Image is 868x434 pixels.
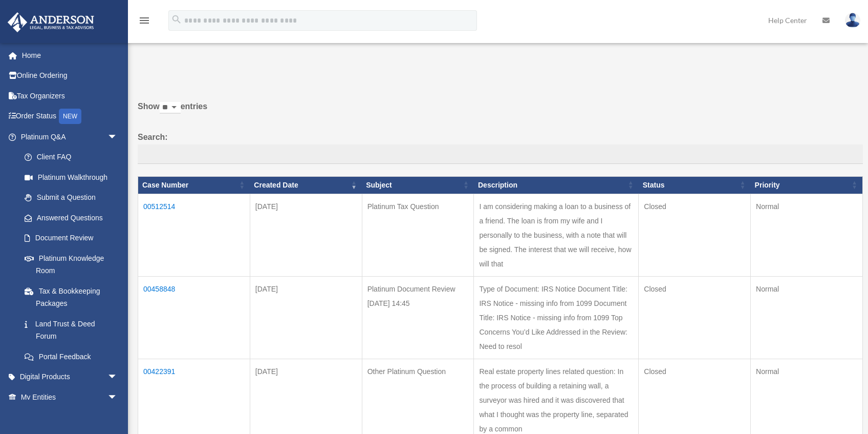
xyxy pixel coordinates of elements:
[250,176,362,194] th: Created Date: activate to sort column ascending
[7,367,133,387] a: Digital Productsarrow_drop_down
[107,367,128,388] span: arrow_drop_down
[14,147,128,168] a: Client FAQ
[14,248,128,281] a: Platinum Knowledge Room
[639,194,751,276] td: Closed
[474,176,639,194] th: Description: activate to sort column ascending
[7,86,133,106] a: Tax Organizers
[138,144,863,164] input: Search:
[7,106,133,127] a: Order StatusNEW
[639,276,751,359] td: Closed
[14,167,128,188] a: Platinum Walkthrough
[138,18,150,27] a: menu
[474,194,639,276] td: I am considering making a loan to a business of a friend. The loan is from my wife and I personal...
[845,13,860,28] img: User Pic
[7,127,128,147] a: Platinum Q&Aarrow_drop_down
[14,346,128,367] a: Portal Feedback
[751,276,863,359] td: Normal
[639,176,751,194] th: Status: activate to sort column ascending
[138,14,150,27] i: menu
[138,176,250,194] th: Case Number: activate to sort column ascending
[14,208,123,228] a: Answered Questions
[250,276,362,359] td: [DATE]
[7,45,133,66] a: Home
[362,176,474,194] th: Subject: activate to sort column ascending
[5,12,97,32] img: Anderson Advisors Platinum Portal
[138,194,250,276] td: 00512514
[107,387,128,408] span: arrow_drop_down
[362,276,474,359] td: Platinum Document Review [DATE] 14:45
[14,228,128,249] a: Document Review
[751,194,863,276] td: Normal
[7,66,133,86] a: Online Ordering
[59,109,81,124] div: NEW
[751,176,863,194] th: Priority: activate to sort column ascending
[474,276,639,359] td: Type of Document: IRS Notice Document Title: IRS Notice - missing info from 1099 Document Title: ...
[171,14,182,25] i: search
[138,276,250,359] td: 00458848
[7,387,133,407] a: My Entitiesarrow_drop_down
[160,102,181,114] select: Showentries
[14,314,128,346] a: Land Trust & Deed Forum
[138,130,863,164] label: Search:
[14,281,128,314] a: Tax & Bookkeeping Packages
[138,99,863,124] label: Show entries
[14,188,128,208] a: Submit a Question
[362,194,474,276] td: Platinum Tax Question
[250,194,362,276] td: [DATE]
[107,127,128,148] span: arrow_drop_down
